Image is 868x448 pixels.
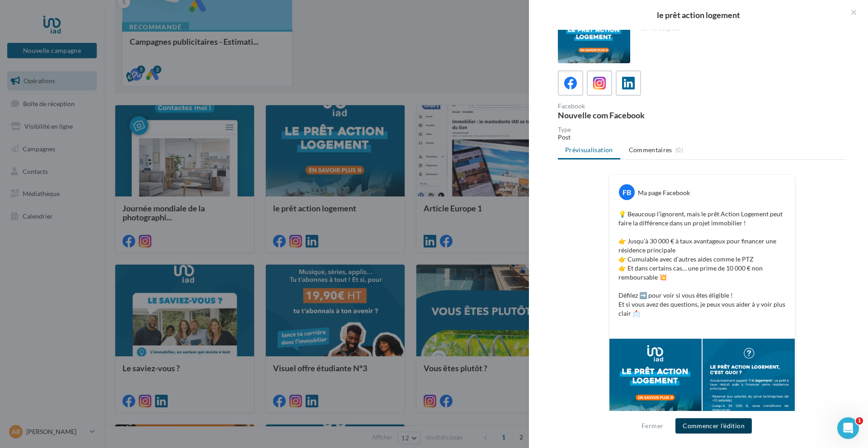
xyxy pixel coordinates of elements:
div: le prêt action logement [543,11,854,19]
div: FB [619,184,635,200]
div: Facebook [558,103,698,109]
div: Post [558,133,846,142]
p: 💡 Beaucoup l’ignorent, mais le prêt Action Logement peut faire la différence dans un projet immob... [618,210,786,327]
div: Nouvelle com Facebook [558,111,698,119]
button: Fermer [638,420,667,431]
span: (0) [675,146,683,154]
iframe: Intercom live chat [837,417,859,439]
div: Ma page Facebook [638,188,690,197]
span: 1 [856,417,863,425]
button: Commencer l'édition [675,418,752,434]
span: Commentaires [629,145,672,154]
div: Type [558,126,846,133]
